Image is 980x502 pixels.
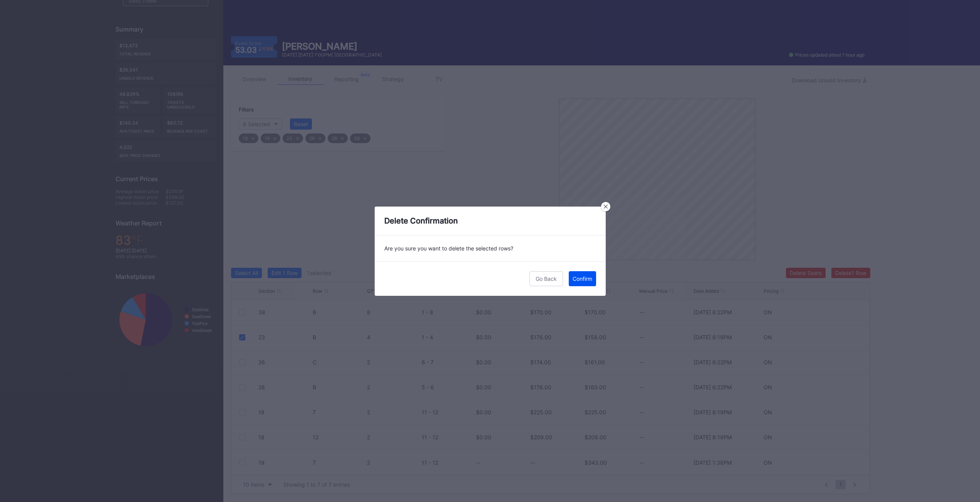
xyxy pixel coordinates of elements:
[573,275,592,282] div: Confirm
[529,271,563,286] button: Go Back
[569,271,596,286] button: Confirm
[375,207,606,235] div: Delete Confirmation
[536,275,557,282] div: Go Back
[375,235,606,261] div: Are you sure you want to delete the selected rows?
